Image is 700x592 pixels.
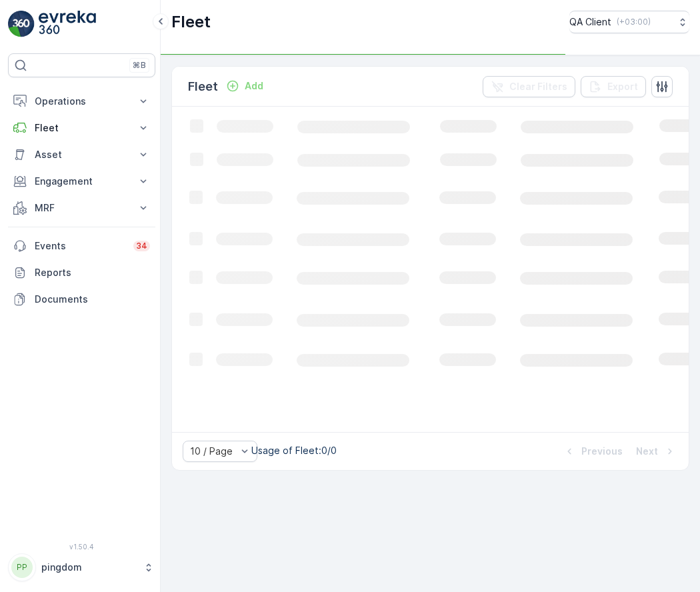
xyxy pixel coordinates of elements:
[8,233,155,259] a: Events34
[35,175,129,188] p: Engagement
[136,241,147,251] p: 34
[8,286,155,313] a: Documents
[617,17,651,27] p: ( +03:00 )
[221,78,269,94] button: Add
[188,77,218,96] p: Fleet
[569,11,689,33] button: QA Client(+03:00)
[569,15,611,29] p: QA Client
[133,60,146,71] p: ⌘B
[35,95,129,108] p: Operations
[41,561,137,574] p: pingdom
[607,80,638,93] p: Export
[35,201,129,215] p: MRF
[35,121,129,135] p: Fleet
[483,76,575,97] button: Clear Filters
[39,11,96,37] img: logo_light-DOdMpM7g.png
[171,11,211,33] p: Fleet
[8,88,155,115] button: Operations
[581,76,646,97] button: Export
[251,444,337,457] p: Usage of Fleet : 0/0
[11,557,33,578] div: PP
[561,443,624,459] button: Previous
[35,148,129,161] p: Asset
[581,445,623,458] p: Previous
[8,168,155,195] button: Engagement
[636,445,658,458] p: Next
[509,80,567,93] p: Clear Filters
[35,293,150,306] p: Documents
[635,443,678,459] button: Next
[8,543,155,551] span: v 1.50.4
[8,11,35,37] img: logo
[8,115,155,141] button: Fleet
[8,195,155,221] button: MRF
[35,266,150,279] p: Reports
[35,239,125,253] p: Events
[245,79,263,93] p: Add
[8,141,155,168] button: Asset
[8,259,155,286] a: Reports
[8,553,155,581] button: PPpingdom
